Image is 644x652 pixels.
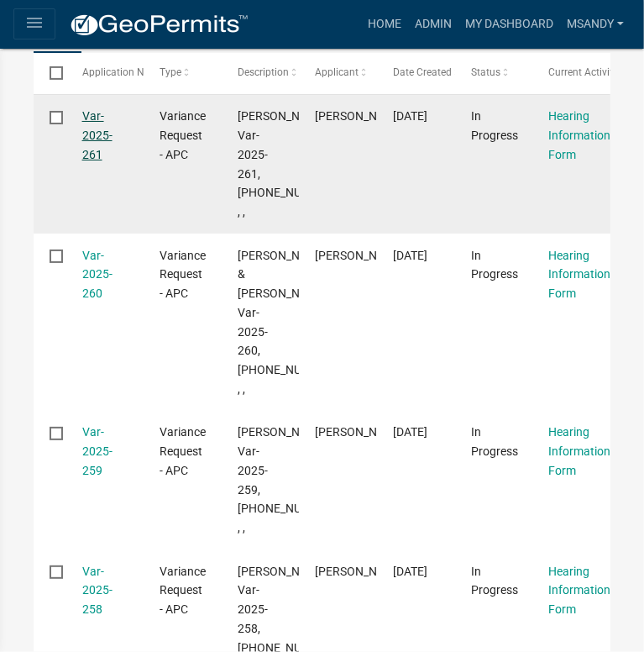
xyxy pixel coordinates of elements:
span: Amy Troyer [316,425,406,439]
datatable-header-cell: Description [222,53,300,93]
a: Hearing Information Form [549,109,611,161]
span: In Progress [471,425,518,458]
span: In Progress [471,249,518,281]
datatable-header-cell: Application Number [65,53,144,93]
a: Var-2025-258 [82,565,113,617]
button: menu [13,8,55,39]
a: My Dashboard [458,8,560,40]
span: Type [160,66,181,78]
span: In Progress [471,109,518,142]
datatable-header-cell: Date Created [377,53,455,93]
span: 09/10/2025 [393,249,427,262]
a: Hearing Information Form [549,425,611,477]
a: Hearing Information Form [549,565,611,617]
a: Var-2025-259 [82,425,113,477]
a: Admin [408,8,458,40]
a: Var-2025-261 [82,109,113,161]
a: Home [361,8,408,40]
span: Donald Dado, Var-2025-259, 029-137-036, , , [238,425,339,534]
a: Hearing Information Form [549,249,611,301]
span: Date Created [393,66,452,78]
span: In Progress [471,565,518,597]
a: msandy [560,8,631,40]
datatable-header-cell: Status [455,53,533,93]
span: Amy Troyer [316,109,406,123]
span: Amy Troyer [316,249,406,262]
i: menu [24,13,45,33]
datatable-header-cell: Current Activity [532,53,610,93]
span: Variance Request - APC [160,425,206,477]
span: Variance Request - APC [160,249,206,301]
span: Status [471,66,500,78]
span: Applicant [316,66,359,78]
span: Description [238,66,289,78]
span: Paul & Julie Wait, Var-2025-260, 007-055-066.A, , , [238,249,350,396]
span: Current Activity [549,66,619,78]
datatable-header-cell: Applicant [299,53,377,93]
span: Variance Request - APC [160,565,206,617]
span: Merle Miller, Var-2025-261, 007-035-058, , , [238,109,339,218]
span: Application Number [82,66,174,78]
span: Variance Request - APC [160,109,206,161]
datatable-header-cell: Type [144,53,222,93]
span: Amy Troyer [316,565,406,578]
a: Var-2025-260 [82,249,113,301]
span: 09/10/2025 [393,425,427,439]
span: 09/10/2025 [393,109,427,123]
datatable-header-cell: Select [34,53,65,93]
span: 09/10/2025 [393,565,427,578]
